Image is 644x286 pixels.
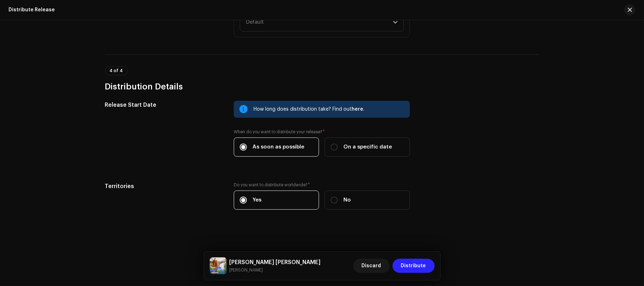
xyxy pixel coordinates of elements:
h5: Sara Jibon Chaila Ghush [230,258,321,267]
h5: Release Start Date [105,101,223,109]
span: Default [246,19,264,25]
span: As soon as possible [253,143,304,151]
span: No [343,196,351,204]
span: Distribute [401,259,426,273]
button: Discard [353,259,390,273]
div: Distribute Release [8,7,55,13]
small: Sara Jibon Chaila Ghush [230,267,321,274]
label: Do you want to distribute worldwide? [234,182,410,188]
label: When do you want to distribute your release? [234,129,410,135]
span: 4 of 4 [110,69,123,73]
h3: Distribution Details [105,81,539,92]
div: dropdown trigger [393,13,398,31]
span: Yes [253,196,261,204]
button: Distribute [393,259,435,273]
span: Default [246,13,393,31]
img: 5bed2042-fb1b-4112-9237-eb88883d84d6 [210,257,227,274]
span: On a specific date [343,143,392,151]
div: How long does distribution take? Find out . [254,105,404,113]
span: here [352,107,363,112]
span: Discard [362,259,381,273]
h5: Territories [105,182,223,191]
